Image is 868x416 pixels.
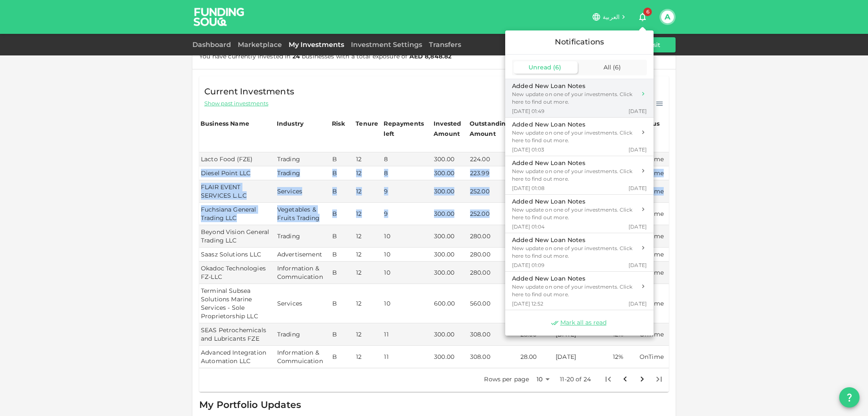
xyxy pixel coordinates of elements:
[555,37,604,47] span: Notifications
[629,262,647,269] span: [DATE]
[512,129,636,144] div: New update on one of your investments. Click here to find out more.
[512,197,636,206] div: Added New Loan Notes
[629,300,647,307] span: [DATE]
[512,185,545,192] span: [DATE] 01:08
[553,63,561,71] span: ( 6 )
[512,262,545,269] span: [DATE] 01:09
[629,223,647,230] span: [DATE]
[512,274,636,283] div: Added New Loan Notes
[512,146,545,153] span: [DATE] 01:03
[604,63,611,71] span: All
[512,300,544,307] span: [DATE] 12:52
[512,168,636,183] div: New update on one of your investments. Click here to find out more.
[529,63,551,71] span: Unread
[629,146,647,153] span: [DATE]
[512,82,636,91] div: Added New Loan Notes
[512,206,636,221] div: New update on one of your investments. Click here to find out more.
[629,185,647,192] span: [DATE]
[613,63,621,71] span: ( 6 )
[512,107,545,115] span: [DATE] 01:49
[512,120,636,129] div: Added New Loan Notes
[629,107,647,115] span: [DATE]
[512,91,636,106] div: New update on one of your investments. Click here to find out more.
[512,223,545,230] span: [DATE] 01:04
[512,245,636,260] div: New update on one of your investments. Click here to find out more.
[512,283,636,298] div: New update on one of your investments. Click here to find out more.
[512,236,636,245] div: Added New Loan Notes
[560,319,606,327] span: Mark all as read
[512,159,636,168] div: Added New Loan Notes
